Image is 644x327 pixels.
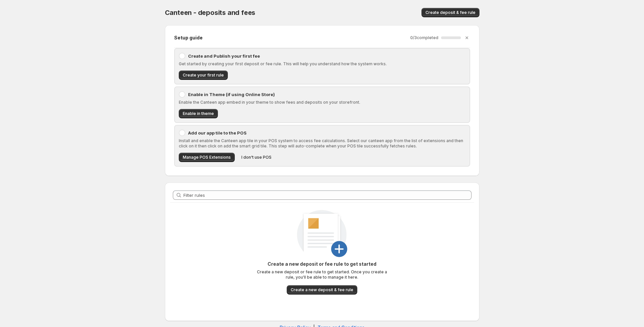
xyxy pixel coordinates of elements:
p: Get started by creating your first deposit or fee rule. This will help you understand how the sys... [179,61,466,67]
span: Enable in theme [183,111,214,116]
button: I don't use POS [237,153,275,162]
span: I don't use POS [241,155,272,160]
button: Dismiss setup guide [462,33,471,42]
span: Canteen - deposits and fees [165,9,256,17]
p: Enable in Theme (if using Online Store) [188,91,466,98]
p: Create a new deposit or fee rule to get started. Once you create a rule, you'll be able to manage... [256,269,388,280]
button: Enable in theme [179,109,218,118]
h2: Setup guide [174,34,203,41]
button: Create a new deposit & fee rule [287,285,357,295]
span: Create a new deposit & fee rule [291,287,353,293]
button: Create your first rule [179,71,228,80]
input: Filter rules [183,191,471,200]
p: 0 / 3 completed [410,35,438,40]
span: Create deposit & fee rule [425,10,475,15]
p: Create and Publish your first fee [188,53,466,59]
p: Add our app tile to the POS [188,130,466,136]
p: Install and enable the Canteen app tile in your POS system to access fee calculations. Select our... [179,138,466,149]
button: Create deposit & fee rule [421,8,479,17]
p: Create a new deposit or fee rule to get started [256,261,388,267]
button: Manage POS Extensions [179,153,235,162]
span: Manage POS Extensions [183,155,231,160]
span: Create your first rule [183,73,224,78]
p: Enable the Canteen app embed in your theme to show fees and deposits on your storefront. [179,100,466,105]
